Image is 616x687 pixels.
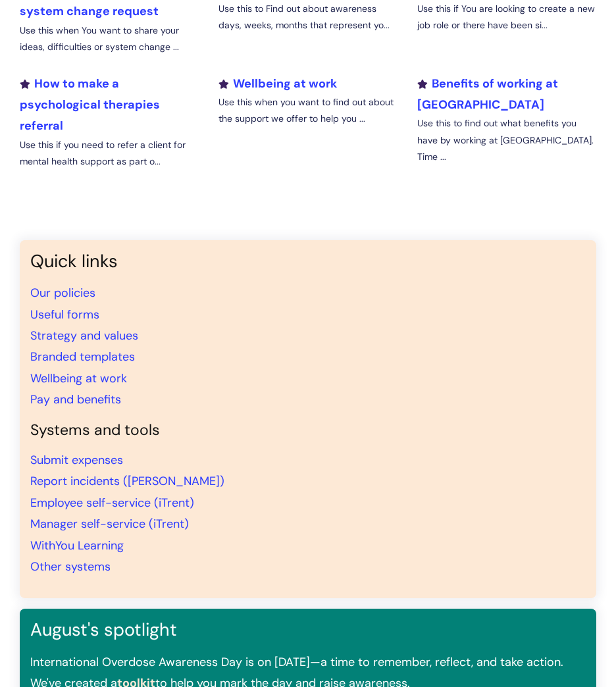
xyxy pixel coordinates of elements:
a: Wellbeing at work [30,370,127,386]
a: Strategy and values [30,328,138,343]
a: How to make a psychological therapies referral [20,76,160,134]
a: WithYou Learning [30,538,124,553]
a: Our policies [30,285,95,301]
a: Report incidents ([PERSON_NAME]) [30,473,224,489]
a: Branded templates [30,349,135,365]
a: Other systems [30,559,111,574]
a: Useful forms [30,307,99,322]
a: Manager self-service (iTrent) [30,516,189,532]
a: Pay and benefits [30,392,121,407]
p: Use this when you want to find out about the support we offer to help you ... [218,94,398,127]
p: Use this if you need to refer a client for mental health support as part o... [20,137,199,170]
a: Submit expenses [30,452,123,468]
a: Benefits of working at [GEOGRAPHIC_DATA] [417,76,558,113]
p: Use this to Find out about awareness days, weeks, months that represent yo... [218,1,398,34]
a: Employee self-service (iTrent) [30,495,194,511]
a: Wellbeing at work [218,76,337,91]
h4: Systems and tools [30,421,586,440]
p: Use this if You are looking to create a new job role or there have been si... [417,1,596,34]
p: Use this to find out what benefits you have by working at [GEOGRAPHIC_DATA]. Time ... [417,115,596,165]
p: Use this when You want to share your ideas, difficulties or system change ... [20,22,199,55]
h3: August's spotlight [30,619,586,640]
h3: Quick links [30,251,586,272]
